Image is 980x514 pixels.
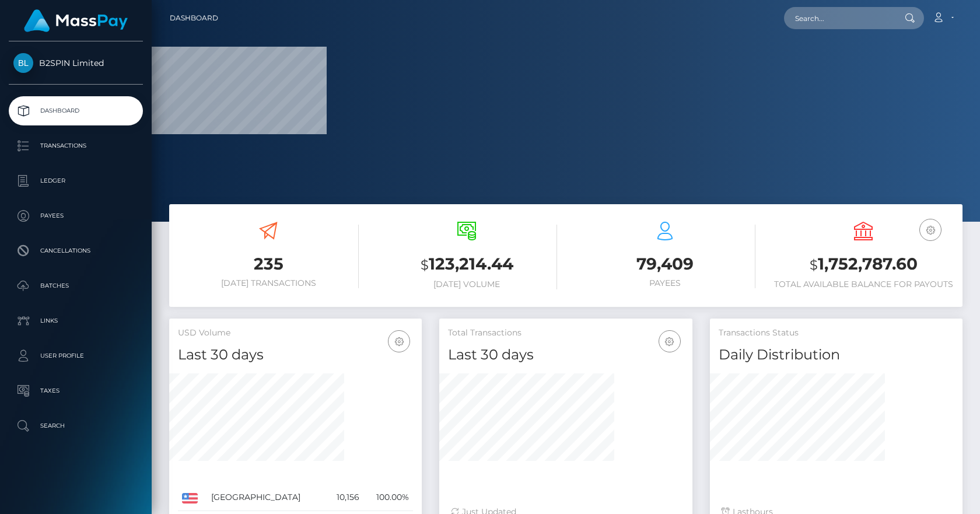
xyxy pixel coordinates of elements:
[13,207,138,225] p: Payees
[9,236,143,265] a: Cancellations
[376,253,557,277] h3: 123,214.44
[24,9,128,32] img: MassPay Logo
[178,278,359,288] h6: [DATE] Transactions
[13,277,138,295] p: Batches
[719,327,954,339] h5: Transactions Status
[13,102,138,120] p: Dashboard
[9,271,143,300] a: Batches
[182,493,198,503] img: US.png
[178,345,413,365] h4: Last 30 days
[13,312,138,330] p: Links
[9,376,143,405] a: Taxes
[13,137,138,155] p: Transactions
[170,6,218,30] a: Dashboard
[178,253,359,275] h3: 235
[9,411,143,440] a: Search
[773,279,954,289] h6: Total Available Balance for Payouts
[9,131,143,160] a: Transactions
[13,382,138,400] p: Taxes
[575,253,755,275] h3: 79,409
[13,347,138,365] p: User Profile
[325,484,363,511] td: 10,156
[448,327,683,339] h5: Total Transactions
[9,58,143,68] span: B2SPIN Limited
[13,172,138,190] p: Ledger
[421,257,429,273] small: $
[207,484,325,511] td: [GEOGRAPHIC_DATA]
[9,166,143,195] a: Ledger
[719,345,954,365] h4: Daily Distribution
[376,279,557,289] h6: [DATE] Volume
[9,201,143,230] a: Payees
[13,242,138,260] p: Cancellations
[13,53,33,73] img: B2SPIN Limited
[448,345,683,365] h4: Last 30 days
[13,417,138,435] p: Search
[9,96,143,125] a: Dashboard
[810,257,818,273] small: $
[575,278,755,288] h6: Payees
[784,7,894,29] input: Search...
[9,341,143,370] a: User Profile
[9,306,143,335] a: Links
[178,327,413,339] h5: USD Volume
[363,484,413,511] td: 100.00%
[773,253,954,277] h3: 1,752,787.60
